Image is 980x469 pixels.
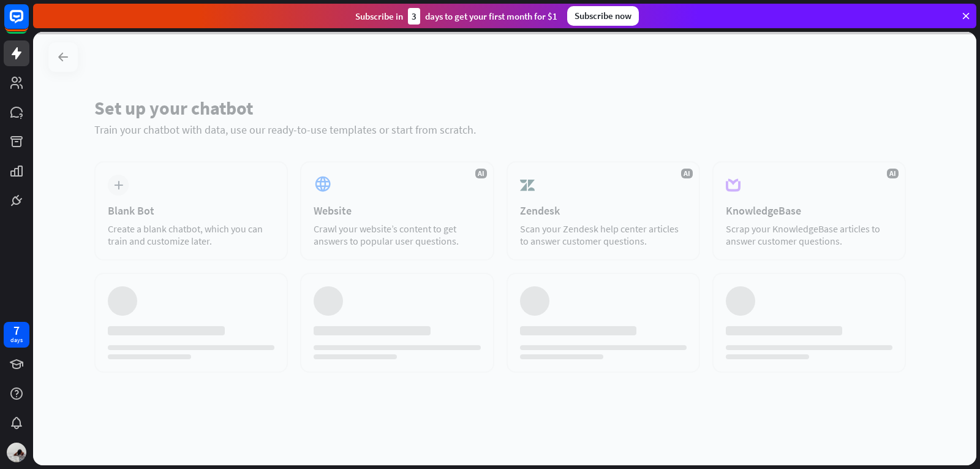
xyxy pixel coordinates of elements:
div: Subscribe in days to get your first month for $1 [355,8,557,25]
div: Subscribe now [567,6,639,26]
div: 7 [13,325,20,336]
div: 3 [408,8,420,25]
div: days [10,336,23,345]
a: 7 days [4,322,29,348]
